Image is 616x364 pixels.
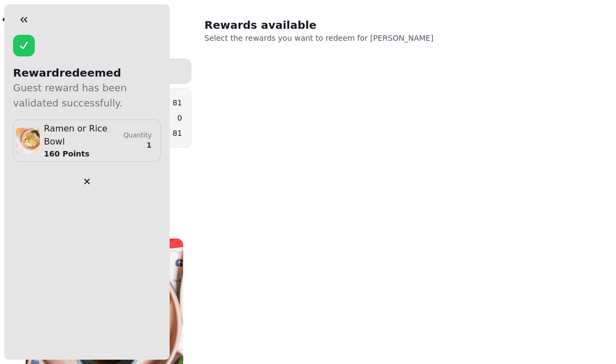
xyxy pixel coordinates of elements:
[123,131,152,140] p: Quantity
[44,148,123,159] p: 160 Points
[146,140,152,150] p: 1
[172,128,182,139] p: 81
[172,97,182,108] p: 81
[13,80,161,111] p: Guest reward has been validated successfully.
[44,122,123,148] p: Ramen or Rice Bowl
[204,17,413,33] h2: Rewards available
[204,33,483,43] p: Select the rewards you want to redeem for
[16,128,40,154] img: aHR0cHM6Ly9maWxlcy5zdGFtcGVkZS5haS80ZGVjZmQwNS0yMTc0LTQ5YzYtOGI3ZS1mYTMxYWFiNjU3NTcvbWVkaWEvNjdiM...
[177,112,182,123] p: 0
[13,65,161,80] p: Reward redeemed
[370,34,433,42] span: [PERSON_NAME]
